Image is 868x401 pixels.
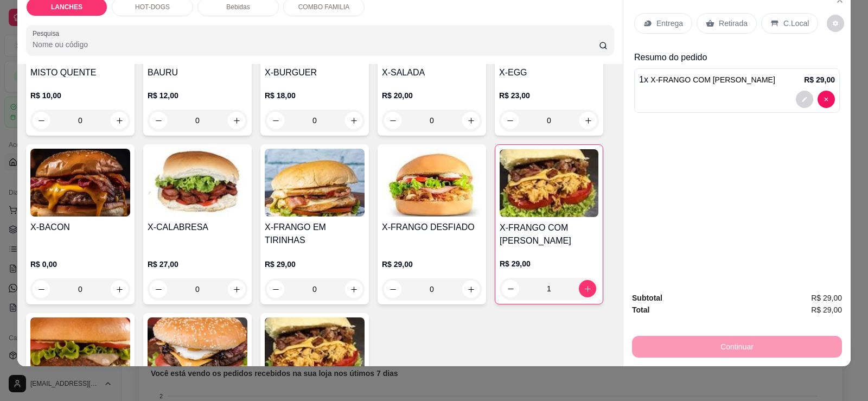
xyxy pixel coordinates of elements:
[30,259,130,270] p: R$ 0,00
[33,112,50,129] button: decrease-product-quantity
[384,112,401,129] button: decrease-product-quantity
[462,281,480,298] button: increase-product-quantity
[30,317,130,385] img: product-image
[382,149,482,217] img: product-image
[656,18,683,29] p: Entrega
[501,112,519,129] button: decrease-product-quantity
[345,281,362,298] button: increase-product-quantity
[500,221,598,247] h4: X-FRANGO COM [PERSON_NAME]
[228,281,245,298] button: increase-product-quantity
[148,149,247,217] img: product-image
[148,317,247,385] img: product-image
[639,73,775,86] p: 1 x
[804,74,835,85] p: R$ 29,00
[265,317,365,385] img: product-image
[148,90,247,101] p: R$ 12,00
[33,29,63,38] label: Pesquisa
[650,75,775,84] span: X-FRANGO COM [PERSON_NAME]
[502,280,519,297] button: decrease-product-quantity
[500,258,598,269] p: R$ 29,00
[382,90,482,101] p: R$ 20,00
[462,112,480,129] button: increase-product-quantity
[783,18,809,29] p: C.Local
[148,66,247,79] h4: BAURU
[148,221,247,234] h4: X-CALABRESA
[226,3,250,11] p: Bebidas
[579,112,597,129] button: increase-product-quantity
[719,18,748,29] p: Retirada
[33,39,599,50] input: Pesquisa
[30,66,130,79] h4: MISTO QUENTE
[818,91,835,108] button: decrease-product-quantity
[135,3,170,11] p: HOT-DOGS
[632,294,662,302] strong: Subtotal
[267,281,284,298] button: decrease-product-quantity
[579,280,596,297] button: increase-product-quantity
[811,304,842,316] span: R$ 29,00
[632,305,649,314] strong: Total
[382,66,482,79] h4: X-SALADA
[382,259,482,270] p: R$ 29,00
[30,221,130,234] h4: X-BACON
[634,51,840,64] p: Resumo do pedido
[30,90,130,101] p: R$ 10,00
[265,259,365,270] p: R$ 29,00
[150,112,167,129] button: decrease-product-quantity
[148,259,247,270] p: R$ 27,00
[228,112,245,129] button: increase-product-quantity
[382,221,482,234] h4: X-FRANGO DESFIADO
[51,3,82,11] p: LANCHES
[33,281,50,298] button: decrease-product-quantity
[298,3,350,11] p: COMBO FAMILIA
[811,292,842,304] span: R$ 29,00
[111,281,128,298] button: increase-product-quantity
[827,15,844,32] button: decrease-product-quantity
[265,66,365,79] h4: X-BURGUER
[345,112,362,129] button: increase-product-quantity
[796,91,813,108] button: decrease-product-quantity
[150,281,167,298] button: decrease-product-quantity
[265,221,365,247] h4: X-FRANGO EM TIRINHAS
[267,112,284,129] button: decrease-product-quantity
[111,112,128,129] button: increase-product-quantity
[265,149,365,217] img: product-image
[30,149,130,217] img: product-image
[384,281,401,298] button: decrease-product-quantity
[265,90,365,101] p: R$ 18,00
[499,66,599,79] h4: X-EGG
[500,149,598,217] img: product-image
[499,90,599,101] p: R$ 23,00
